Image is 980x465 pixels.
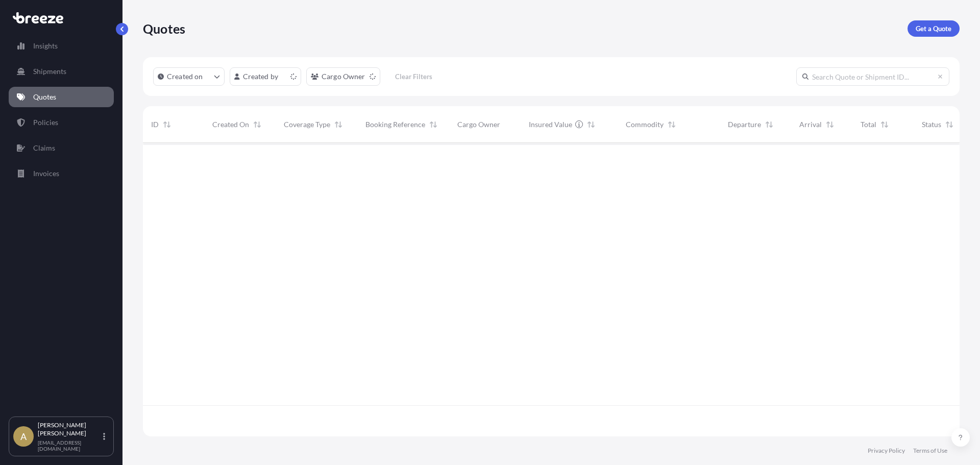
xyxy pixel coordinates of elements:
[9,112,114,133] a: Policies
[796,67,949,86] input: Search Quote or Shipment ID...
[33,41,58,51] p: Insights
[799,119,822,130] span: Arrival
[9,138,114,158] a: Claims
[20,431,27,442] span: A
[385,68,443,85] button: Clear Filters
[33,92,56,102] p: Quotes
[243,71,279,82] p: Created by
[427,118,439,131] button: Sort
[9,163,114,184] a: Invoices
[861,119,876,130] span: Total
[922,119,941,130] span: Status
[153,67,225,86] button: createdOn Filter options
[824,118,836,131] button: Sort
[666,118,678,131] button: Sort
[9,87,114,107] a: Quotes
[230,67,301,86] button: createdBy Filter options
[332,118,345,131] button: Sort
[212,119,249,130] span: Created On
[306,67,380,86] button: cargoOwner Filter options
[878,118,891,131] button: Sort
[33,168,59,179] p: Invoices
[9,36,114,56] a: Insights
[151,119,159,130] span: ID
[913,447,947,455] a: Terms of Use
[868,447,905,455] a: Privacy Policy
[9,61,114,82] a: Shipments
[763,118,775,131] button: Sort
[33,66,66,77] p: Shipments
[916,23,951,34] p: Get a Quote
[529,119,572,130] span: Insured Value
[943,118,955,131] button: Sort
[585,118,597,131] button: Sort
[38,439,101,452] p: [EMAIL_ADDRESS][DOMAIN_NAME]
[167,71,203,82] p: Created on
[322,71,365,82] p: Cargo Owner
[365,119,425,130] span: Booking Reference
[33,143,55,153] p: Claims
[728,119,761,130] span: Departure
[251,118,263,131] button: Sort
[626,119,664,130] span: Commodity
[33,117,58,128] p: Policies
[284,119,330,130] span: Coverage Type
[908,20,960,37] a: Get a Quote
[38,421,101,437] p: [PERSON_NAME] [PERSON_NAME]
[395,71,432,82] p: Clear Filters
[457,119,500,130] span: Cargo Owner
[161,118,173,131] button: Sort
[143,20,185,37] p: Quotes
